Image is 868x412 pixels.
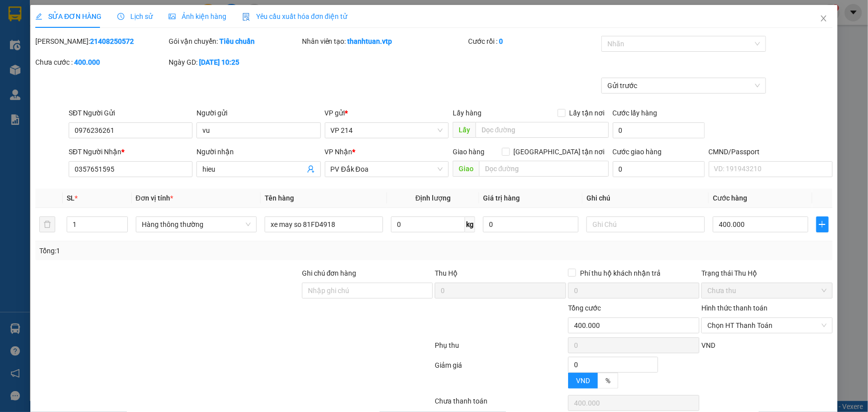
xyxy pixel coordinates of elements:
[566,107,609,118] span: Lấy tận nơi
[219,37,255,45] b: Tiêu chuẩn
[169,57,300,68] div: Ngày GD:
[10,69,20,84] span: Nơi gửi:
[26,16,81,53] strong: CÔNG TY TNHH [GEOGRAPHIC_DATA] 214 QL13 - P.26 - Q.BÌNH THẠNH - TP HCM 1900888606
[713,194,747,202] span: Cước hàng
[95,45,140,52] span: 10:25:15 [DATE]
[242,12,347,20] span: Yêu cầu xuất hóa đơn điện tử
[479,161,609,177] input: Dọc đường
[605,377,610,385] span: %
[100,70,126,75] span: PV Đắk Đoa
[701,304,768,312] label: Hình thức thanh toán
[613,122,705,138] input: Cước lấy hàng
[199,58,239,66] b: [DATE] 10:25
[34,60,115,67] strong: BIÊN NHẬN GỬI HÀNG HOÁ
[67,194,75,202] span: SL
[117,12,153,20] span: Lịch sử
[325,148,353,156] span: VP Nhận
[76,69,92,84] span: Nơi nhận:
[265,216,383,232] input: VD: Bàn, Ghế
[302,283,433,299] input: Ghi chú đơn hàng
[701,268,833,279] div: Trạng thái Thu Hộ
[709,146,833,157] div: CMND/Passport
[74,58,100,66] b: 400.000
[242,13,250,21] img: icon
[331,123,443,138] span: VP 214
[331,162,443,177] span: PV Đắk Đoa
[707,318,827,333] span: Chọn HT Thanh Toán
[39,245,335,256] div: Tổng: 1
[453,109,482,117] span: Lấy hàng
[453,122,476,138] span: Lấy
[434,360,568,393] div: Giảm giá
[302,269,357,277] label: Ghi chú đơn hàng
[576,268,665,279] span: Phí thu hộ khách nhận trả
[35,12,101,20] span: SỬA ĐƠN HÀNG
[701,341,715,349] span: VND
[510,146,609,157] span: [GEOGRAPHIC_DATA] tận nơi
[468,36,599,47] div: Cước rồi :
[39,216,55,232] button: delete
[435,269,458,277] span: Thu Hộ
[117,13,124,20] span: clock-circle
[265,194,294,202] span: Tên hàng
[34,70,50,75] span: VP 214
[582,189,709,208] th: Ghi chú
[476,122,609,138] input: Dọc đường
[142,217,251,232] span: Hàng thông thường
[465,216,475,232] span: kg
[169,13,176,20] span: picture
[707,283,827,298] span: Chưa thu
[483,194,520,202] span: Giá trị hàng
[586,216,705,232] input: Ghi Chú
[96,37,140,45] span: 21408250572
[10,22,23,47] img: logo
[434,340,568,357] div: Phụ thu
[613,148,662,156] label: Cước giao hàng
[196,146,320,157] div: Người nhận
[453,148,484,156] span: Giao hàng
[90,37,134,45] b: 21408250572
[169,12,226,20] span: Ảnh kiện hàng
[576,377,590,385] span: VND
[613,161,705,177] input: Cước giao hàng
[415,194,451,202] span: Định lượng
[69,146,193,157] div: SĐT Người Nhận
[453,161,479,177] span: Giao
[348,37,392,45] b: thanhtuan.vtp
[568,304,601,312] span: Tổng cước
[810,5,838,33] button: Close
[136,194,173,202] span: Đơn vị tính
[302,36,467,47] div: Nhân viên tạo:
[35,36,167,47] div: [PERSON_NAME]:
[499,37,503,45] b: 0
[169,36,300,47] div: Gói vận chuyển:
[820,14,828,22] span: close
[196,107,320,118] div: Người gửi
[35,13,42,20] span: edit
[817,220,828,228] span: plus
[325,107,449,118] div: VP gửi
[35,57,167,68] div: Chưa cước :
[307,165,315,173] span: user-add
[607,78,760,93] span: Gửi trước
[69,107,193,118] div: SĐT Người Gửi
[816,216,829,232] button: plus
[613,109,658,117] label: Cước lấy hàng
